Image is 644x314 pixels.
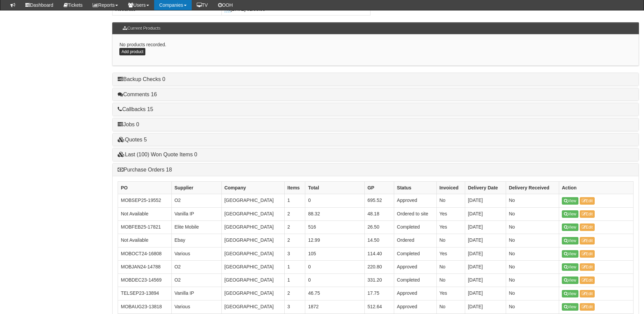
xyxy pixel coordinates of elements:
[580,263,595,271] a: Edit
[221,220,284,234] td: [GEOGRAPHIC_DATA]
[285,234,305,247] td: 2
[221,287,284,300] td: [GEOGRAPHIC_DATA]
[305,234,365,247] td: 12.99
[118,152,197,157] a: Last (100) Won Quote Items 0
[118,247,171,260] td: MOBOCT24-16808
[506,194,559,207] td: No
[118,106,153,112] a: Callbacks 15
[285,247,305,260] td: 3
[221,182,284,194] th: Company
[118,137,147,142] a: Quotes 5
[118,207,171,220] td: Not Available
[506,234,559,247] td: No
[580,197,595,205] a: Edit
[171,300,221,313] td: Various
[580,210,595,218] a: Edit
[112,34,639,66] div: No products recorded.
[562,250,578,258] a: View
[118,287,171,300] td: TELSEP23-13894
[436,207,465,220] td: Yes
[394,260,437,273] td: Approved
[171,220,221,234] td: Elite Mobile
[285,220,305,234] td: 2
[562,210,578,218] a: View
[171,287,221,300] td: Vanilla IP
[465,182,506,194] th: Delivery Date
[305,247,365,260] td: 105
[171,207,221,220] td: Vanilla IP
[285,207,305,220] td: 2
[562,290,578,297] a: View
[305,207,365,220] td: 88.32
[436,234,465,247] td: No
[465,234,506,247] td: [DATE]
[221,300,284,313] td: [GEOGRAPHIC_DATA]
[285,287,305,300] td: 2
[562,237,578,244] a: View
[118,194,171,207] td: MOBSEP25-19552
[506,207,559,220] td: No
[118,182,171,194] th: PO
[436,194,465,207] td: No
[436,182,465,194] th: Invoiced
[394,220,437,234] td: Completed
[364,247,394,260] td: 114.40
[118,167,172,173] a: Purchase Orders 18
[506,182,559,194] th: Delivery Received
[364,194,394,207] td: 695.52
[285,182,305,194] th: Items
[506,300,559,313] td: No
[285,260,305,273] td: 1
[465,220,506,234] td: [DATE]
[364,260,394,273] td: 220.80
[506,260,559,273] td: No
[580,237,595,244] a: Edit
[305,274,365,287] td: 0
[562,197,578,205] a: View
[171,194,221,207] td: O2
[580,250,595,258] a: Edit
[562,224,578,231] a: View
[119,48,145,55] a: Add product
[305,287,365,300] td: 46.75
[394,247,437,260] td: Completed
[221,234,284,247] td: [GEOGRAPHIC_DATA]
[171,274,221,287] td: O2
[465,287,506,300] td: [DATE]
[221,274,284,287] td: [GEOGRAPHIC_DATA]
[364,220,394,234] td: 26.50
[465,300,506,313] td: [DATE]
[171,182,221,194] th: Supplier
[580,303,595,311] a: Edit
[562,263,578,271] a: View
[436,300,465,313] td: No
[285,194,305,207] td: 1
[580,224,595,231] a: Edit
[394,300,437,313] td: Approved
[171,260,221,273] td: O2
[506,220,559,234] td: No
[118,91,157,97] a: Comments 16
[305,182,365,194] th: Total
[465,207,506,220] td: [DATE]
[465,247,506,260] td: [DATE]
[171,234,221,247] td: Ebay
[364,287,394,300] td: 17.75
[118,260,171,273] td: MOBJAN24-14788
[562,277,578,284] a: View
[394,274,437,287] td: Completed
[436,220,465,234] td: Yes
[465,274,506,287] td: [DATE]
[118,300,171,313] td: MOBAUG23-13818
[224,6,231,12] a: No
[394,287,437,300] td: Approved
[506,274,559,287] td: No
[221,194,284,207] td: [GEOGRAPHIC_DATA]
[436,274,465,287] td: No
[465,260,506,273] td: [DATE]
[118,220,171,234] td: MOBFEB25-17821
[305,194,365,207] td: 0
[394,194,437,207] td: Approved
[118,234,171,247] td: Not Available
[221,247,284,260] td: [GEOGRAPHIC_DATA]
